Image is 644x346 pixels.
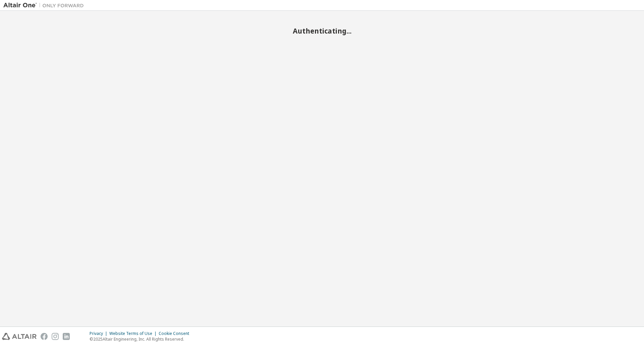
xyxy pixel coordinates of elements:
[2,333,37,340] img: altair_logo.svg
[90,336,193,342] p: © 2025 Altair Engineering, Inc. All Rights Reserved.
[3,2,87,9] img: Altair One
[52,333,59,340] img: instagram.svg
[3,27,641,35] h2: Authenticating...
[90,331,109,336] div: Privacy
[109,331,159,336] div: Website Terms of Use
[63,333,70,340] img: linkedin.svg
[41,333,48,340] img: facebook.svg
[159,331,193,336] div: Cookie Consent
